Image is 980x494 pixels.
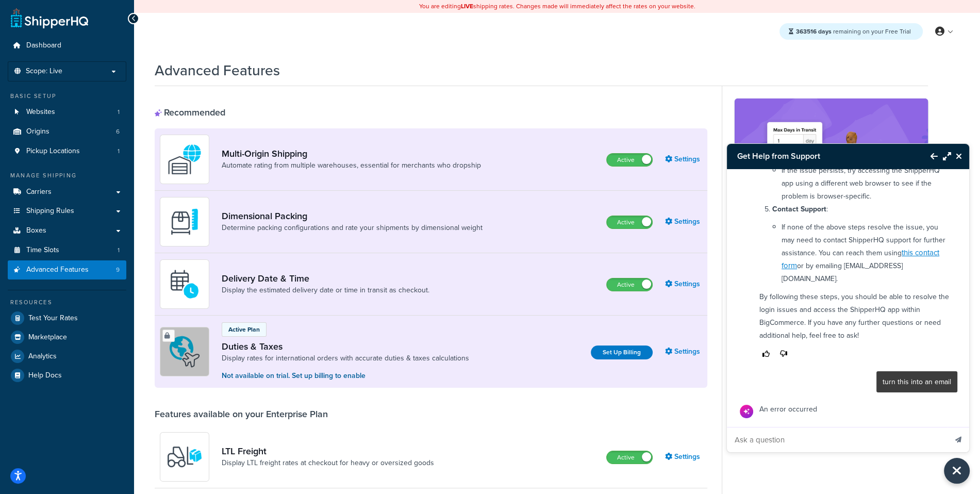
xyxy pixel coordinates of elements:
[607,278,652,291] label: Active
[777,347,790,361] button: Thumbs down
[118,246,120,255] span: 1
[938,144,951,168] button: Maximize Resource Center
[944,458,970,484] button: Close Resource Center
[28,314,78,323] span: Test Your Rates
[8,92,126,101] div: Basic Setup
[782,221,951,285] li: If none of the above steps resolve the issue, you may need to contact ShipperHQ support for furth...
[8,171,126,180] div: Manage Shipping
[222,210,483,222] a: Dimensional Packing
[26,188,52,196] span: Carriers
[155,107,225,118] div: Recommended
[26,108,55,117] span: Websites
[665,152,702,167] a: Settings
[222,273,429,284] a: Delivery Date & Time
[26,226,46,235] span: Boxes
[727,427,946,452] input: Ask a question
[665,344,702,359] a: Settings
[26,41,61,50] span: Dashboard
[26,246,59,255] span: Time Slots
[782,164,951,203] li: If the issue persists, try accessing the ShipperHQ app using a different web browser to see if th...
[222,370,469,382] p: Not available on trial. Set up billing to enable
[167,204,203,240] img: DTVBYsAAAAAASUVORK5CYII=
[222,285,429,295] a: Display the estimated delivery date or time in transit as checkout.
[222,353,469,364] a: Display rates for international orders with accurate duties & taxes calculations
[665,450,702,464] a: Settings
[222,160,481,171] a: Automate rating from multiple warehouses, essential for merchants who dropship
[8,328,126,347] a: Marketplace
[607,216,652,228] label: Active
[222,446,434,457] a: LTL Freight
[8,241,126,260] li: Time Slots
[8,366,126,385] a: Help Docs
[8,260,126,279] a: Advanced Features9
[951,150,969,162] button: Close Resource Center
[8,347,126,366] a: Analytics
[26,147,80,156] span: Pickup Locations
[8,298,126,307] div: Resources
[28,371,62,380] span: Help Docs
[118,108,120,117] span: 1
[167,266,203,302] img: gfkeb5ejjkALwAAAABJRU5ErkJggg==
[26,266,89,274] span: Advanced Features
[8,202,126,221] a: Shipping Rules
[28,333,67,342] span: Marketplace
[8,142,126,161] li: Pickup Locations
[796,27,832,36] strong: 363516 days
[8,241,126,260] a: Time Slots1
[222,458,434,468] a: Display LTL freight rates at checkout for heavy or oversized goods
[461,2,473,11] b: LIVE
[782,247,939,271] a: this contact form
[8,309,126,327] a: Test Your Rates
[8,36,126,55] a: Dashboard
[920,144,938,168] button: Back to Resource Center
[8,260,126,279] li: Advanced Features
[727,144,920,169] h3: Get Help from Support
[228,325,260,334] p: Active Plan
[759,403,817,416] p: An error occurred
[665,215,702,229] a: Settings
[796,27,911,36] span: remaining on your Free Trial
[607,451,652,464] label: Active
[948,427,969,452] button: Send message
[155,408,328,420] div: Features available on your Enterprise Plan
[155,60,280,80] h1: Advanced Features
[26,67,62,76] span: Scope: Live
[8,103,126,122] li: Websites
[8,221,126,240] a: Boxes
[28,352,57,361] span: Analytics
[26,207,74,216] span: Shipping Rules
[759,347,773,361] button: Thumbs up
[116,127,120,136] span: 6
[759,290,951,342] p: By following these steps, you should be able to resolve the login issues and access the ShipperHQ...
[222,341,469,352] a: Duties & Taxes
[222,148,481,159] a: Multi-Origin Shipping
[8,122,126,141] a: Origins6
[665,277,702,291] a: Settings
[8,183,126,202] a: Carriers
[772,204,826,215] strong: Contact Support
[118,147,120,156] span: 1
[26,127,49,136] span: Origins
[167,439,203,475] img: y79ZsPf0fXUFUhFXDzUgf+ktZg5F2+ohG75+v3d2s1D9TjoU8PiyCIluIjV41seZevKCRuEjTPPOKHJsQcmKCXGdfprl3L4q7...
[8,142,126,161] a: Pickup Locations1
[607,154,652,166] label: Active
[116,266,120,274] span: 9
[750,114,912,277] img: feature-image-ddt-36eae7f7280da8017bfb280eaccd9c446f90b1fe08728e4019434db127062ab4.png
[167,141,203,177] img: WatD5o0RtDAAAAAElFTkSuQmCC
[772,203,951,216] p: :
[8,122,126,141] li: Origins
[8,103,126,122] a: Websites1
[740,405,753,418] img: Bot Avatar
[591,345,653,359] a: Set Up Billing
[883,375,951,388] p: turn this into an email
[222,223,483,233] a: Determine packing configurations and rate your shipments by dimensional weight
